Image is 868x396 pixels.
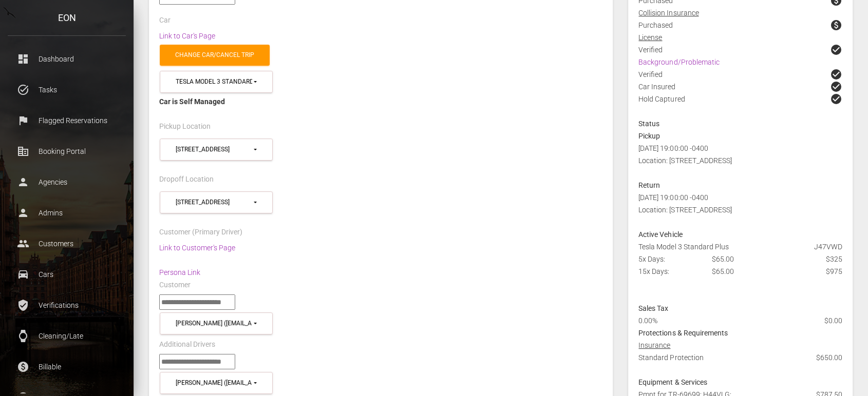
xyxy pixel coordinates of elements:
[824,314,842,327] span: $0.00
[15,267,118,282] p: Cars
[638,120,659,128] strong: Status
[638,33,662,42] u: License
[8,77,126,103] a: task_alt Tasks
[826,253,842,265] span: $325
[638,230,682,239] strong: Active Vehicle
[159,227,242,237] label: Customer (Primary Driver)
[830,19,842,31] span: paid
[704,253,777,265] div: $65.00
[830,93,842,105] span: check_circle
[638,144,731,165] span: [DATE] 19:00:00 -0400 Location: [STREET_ADDRESS]
[830,81,842,93] span: check_circle
[15,113,118,128] p: Flagged Reservations
[704,265,777,278] div: $65.00
[638,329,727,337] strong: Protections & Requirements
[638,378,707,386] strong: Equipment & Services
[638,181,660,189] strong: Return
[160,312,273,334] button: Andrew Felix (andrewfelix97@gmail.com)
[8,46,126,72] a: dashboard Dashboard
[176,77,252,86] div: Tesla Model 3 Standard Plus (J47VWD in 07095)
[8,108,126,133] a: flag Flagged Reservations
[159,122,211,132] label: Pickup Location
[8,262,126,287] a: drive_eta Cars
[638,341,670,349] u: Insurance
[631,351,850,376] div: Standard Protection
[631,68,850,81] div: Verified
[159,95,602,108] div: Car is Self Managed
[638,193,731,214] span: [DATE] 19:00:00 -0400 Location: [STREET_ADDRESS]
[159,244,235,252] a: Link to Customer's Page
[160,372,273,394] button: Andrew Felix (andrewfelix97@gmail.com)
[631,81,850,93] div: Car Insured
[176,145,252,154] div: [STREET_ADDRESS]
[631,93,850,117] div: Hold Captured
[638,132,660,140] strong: Pickup
[631,253,704,265] div: 5x Days:
[159,268,200,276] a: Persona Link
[826,265,842,278] span: $975
[159,32,215,40] a: Link to Car's Page
[631,44,850,56] div: Verified
[15,236,118,251] p: Customers
[8,354,126,380] a: paid Billable
[176,379,252,387] div: [PERSON_NAME] ([EMAIL_ADDRESS][DOMAIN_NAME])
[160,138,273,161] button: 100 Antares Drive (07095)
[15,82,118,97] p: Tasks
[15,174,118,190] p: Agencies
[631,265,704,278] div: 15x Days:
[159,15,171,26] label: Car
[830,44,842,56] span: check_circle
[15,328,118,344] p: Cleaning/Late
[638,58,719,66] a: Background/Problematic
[8,231,126,256] a: people Customers
[15,205,118,221] p: Admins
[830,68,842,81] span: check_circle
[160,45,270,66] a: Change car/cancel trip
[638,304,668,312] strong: Sales Tax
[631,241,850,253] div: Tesla Model 3 Standard Plus
[15,51,118,67] p: Dashboard
[160,71,273,93] button: Tesla Model 3 Standard Plus (J47VWD in 07095)
[631,19,850,31] div: Purchased
[631,314,777,327] div: 0.00%
[638,9,699,17] u: Collision Insurance
[8,200,126,226] a: person Admins
[8,292,126,318] a: verified_user Verifications
[159,280,191,290] label: Customer
[8,138,126,164] a: corporate_fare Booking Portal
[15,298,118,313] p: Verifications
[15,359,118,374] p: Billable
[8,323,126,349] a: watch Cleaning/Late
[176,319,252,328] div: [PERSON_NAME] ([EMAIL_ADDRESS][DOMAIN_NAME])
[159,174,214,185] label: Dropoff Location
[160,191,273,213] button: 100 Antares Drive (07095)
[814,241,842,253] span: J47VWD
[176,198,252,207] div: [STREET_ADDRESS]
[159,340,215,350] label: Additional Drivers
[816,351,842,364] span: $650.00
[15,144,118,159] p: Booking Portal
[8,169,126,195] a: person Agencies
